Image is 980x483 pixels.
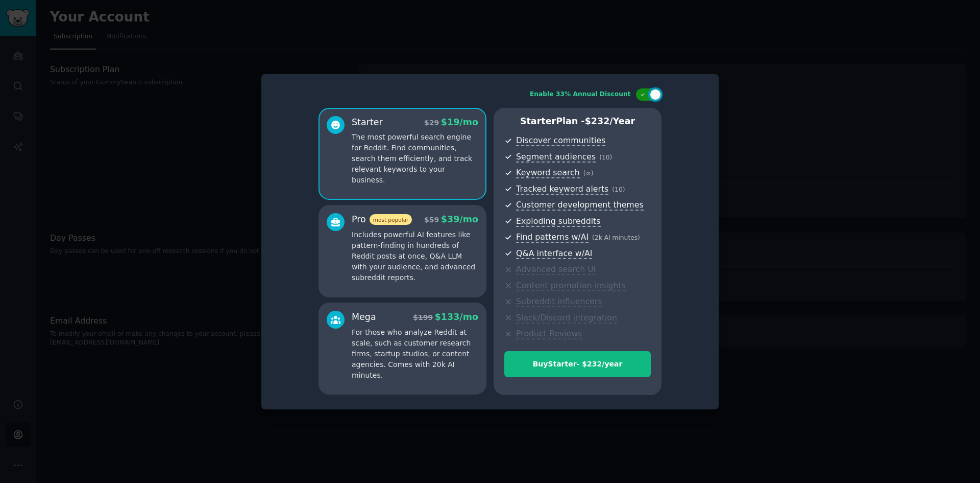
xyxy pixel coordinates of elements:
[516,281,626,291] span: Content promotion insights
[516,135,605,146] span: Discover communities
[424,216,439,224] span: $ 59
[516,264,596,275] span: Advanced search UI
[583,170,594,177] span: ( ∞ )
[516,232,589,243] span: Find patterns w/AI
[352,327,478,381] p: For those who analyze Reddit at scale, such as customer research firms, startup studios, or conte...
[504,351,651,377] button: BuyStarter- $232/year
[505,359,650,370] div: Buy Starter - $ 232 /year
[530,90,631,99] div: Enable 33% Annual Discount
[585,116,635,126] span: $ 232 /year
[413,313,433,321] span: $ 199
[424,119,439,127] span: $ 29
[516,248,592,259] span: Q&A interface w/AI
[516,200,644,211] span: Customer development themes
[516,216,600,227] span: Exploding subreddits
[504,115,651,128] p: Starter Plan -
[516,313,617,324] span: Slack/Discord integration
[352,213,412,226] div: Pro
[516,152,596,163] span: Segment audiences
[599,154,612,161] span: ( 10 )
[352,116,383,129] div: Starter
[592,234,640,241] span: ( 2k AI minutes )
[516,184,608,195] span: Tracked keyword alerts
[516,296,602,307] span: Subreddit influencers
[516,329,582,339] span: Product Reviews
[441,117,478,127] span: $ 19 /mo
[352,229,478,283] p: Includes powerful AI features like pattern-finding in hundreds of Reddit posts at once, Q&A LLM w...
[370,214,412,225] span: most popular
[516,168,580,178] span: Keyword search
[441,214,478,224] span: $ 39 /mo
[352,132,478,186] p: The most powerful search engine for Reddit. Find communities, search them efficiently, and track ...
[352,311,376,324] div: Mega
[435,312,478,322] span: $ 133 /mo
[612,186,625,193] span: ( 10 )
